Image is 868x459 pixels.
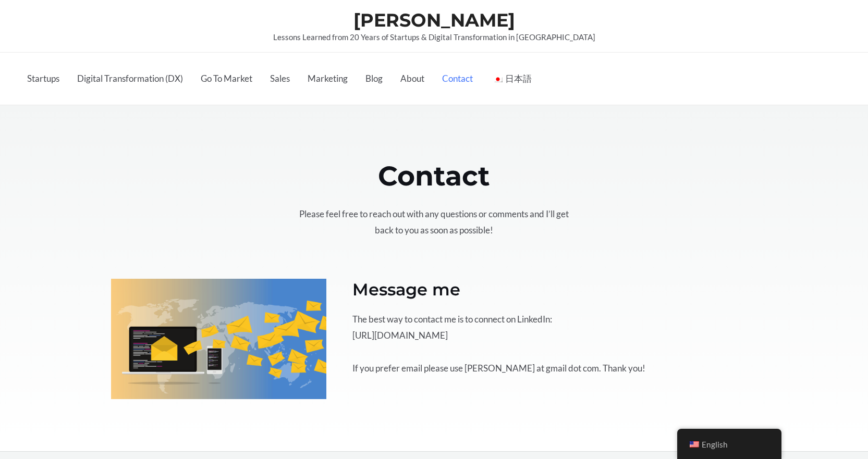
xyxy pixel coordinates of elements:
a: Marketing [299,53,357,105]
h3: Message me [352,279,757,301]
nav: Primary Site Navigation [18,53,541,105]
a: Blog [357,53,392,105]
a: Startups [18,53,68,105]
a: ja日本語 [482,53,541,105]
p: The best way to contact me is to connect on LinkedIn: [URL][DOMAIN_NAME] If you prefer email plea... [352,311,757,377]
a: About [392,53,433,105]
span: 日本語 [505,73,532,84]
a: Sales [261,53,299,105]
h1: Contact [294,157,575,195]
img: email, newsletter, email marketing-3249062.jpg [111,279,326,399]
a: [PERSON_NAME] [353,9,515,31]
img: 日本語 [493,76,503,82]
a: Go To Market [192,53,261,105]
a: Contact [433,53,482,105]
a: Digital Transformation (DX) [68,53,192,105]
p: Please feel free to reach out with any questions or comments and I’ll get back to you as soon as ... [294,206,575,239]
p: Lessons Learned from 20 Years of Startups & Digital Transformation in [GEOGRAPHIC_DATA] [273,31,595,43]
